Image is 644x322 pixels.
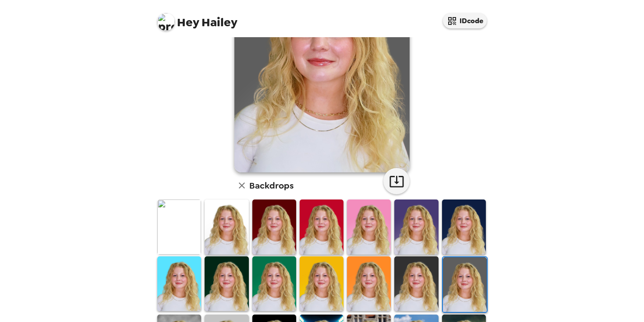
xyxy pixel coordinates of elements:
img: Original [157,199,201,254]
span: Hailey [157,9,237,28]
img: profile pic [157,13,175,31]
h6: Backdrops [249,178,294,192]
span: Hey [177,14,199,30]
button: IDcode [443,13,487,28]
